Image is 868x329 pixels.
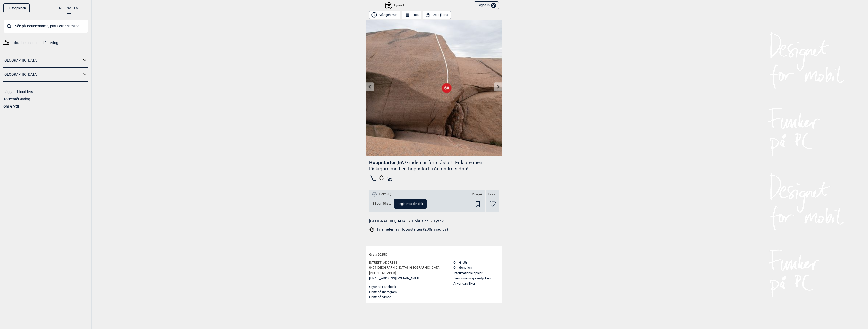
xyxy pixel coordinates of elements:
[372,202,392,206] span: Bli den första!
[3,104,19,108] a: Om Gryttr
[470,190,485,212] div: Prosjekt
[369,219,499,224] nav: > >
[378,192,391,196] span: Ticks (0)
[369,249,499,260] div: Gryttr 2025 ©
[453,276,491,280] a: Personvärn og samtycken
[369,226,448,233] button: I närheten av Hoppstarten (200m radius)
[3,71,82,78] a: [GEOGRAPHIC_DATA]
[369,265,440,271] span: 0494 [GEOGRAPHIC_DATA], [GEOGRAPHIC_DATA]
[3,39,88,47] a: Hitta boulders med filtrering
[3,57,82,64] a: [GEOGRAPHIC_DATA]
[369,284,396,290] button: Gryttr på Facebook
[453,266,472,270] a: Om donation
[453,271,482,275] a: Informationskapslar
[453,261,467,264] a: Om Gryttr
[369,260,398,265] span: [STREET_ADDRESS]
[453,282,475,285] a: Användarvillkor
[434,219,446,224] a: Lysekil
[3,3,30,13] a: Till toppsidan
[423,11,451,19] button: Detaljkarta
[402,11,421,19] button: Lista
[412,219,429,224] a: Bohuslän
[369,11,400,19] button: Stångehuvud
[369,290,397,295] button: Gryttr på Instagram
[3,97,30,101] a: Teckenförklaring
[369,160,482,172] p: Graden är för ståstart. Enklare men läskigare med en hoppstart från andra sidan!
[397,202,423,205] span: Registrera din tick
[366,20,502,156] img: Hoppstarten 210921
[3,20,88,33] input: Sök på bouldernamn, plats eller samling
[369,276,420,281] a: [EMAIL_ADDRESS][DOMAIN_NAME]
[369,160,404,165] span: Hoppstarten , 6A
[74,3,78,13] button: EN
[369,271,396,276] span: [PHONE_NUMBER]
[386,2,404,8] div: Lysekil
[394,199,427,209] button: Registrera din tick
[369,219,407,224] a: [GEOGRAPHIC_DATA]
[3,90,33,94] a: Lägga till boulders
[474,1,499,10] button: Logga in
[369,295,391,300] button: Gryttr på Vimeo
[59,3,64,13] button: NO
[488,192,497,197] span: Favorit
[13,39,58,47] span: Hitta boulders med filtrering
[67,3,71,14] button: SV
